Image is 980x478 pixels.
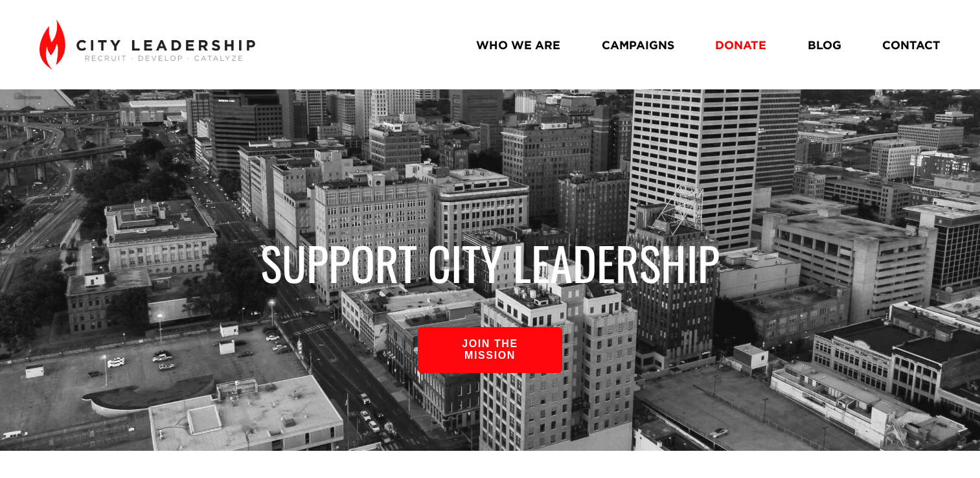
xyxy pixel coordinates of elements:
a: CONTACT [882,33,940,56]
img: City Leadership - Recruit. Develop. Catalyze. [40,19,255,70]
a: join the mission [418,327,562,373]
a: BLOG [808,33,841,56]
a: DONATE [715,33,766,56]
a: WHO WE ARE [476,33,560,56]
a: CAMPAIGNS [602,33,674,56]
span: Support City Leadership [260,229,720,296]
